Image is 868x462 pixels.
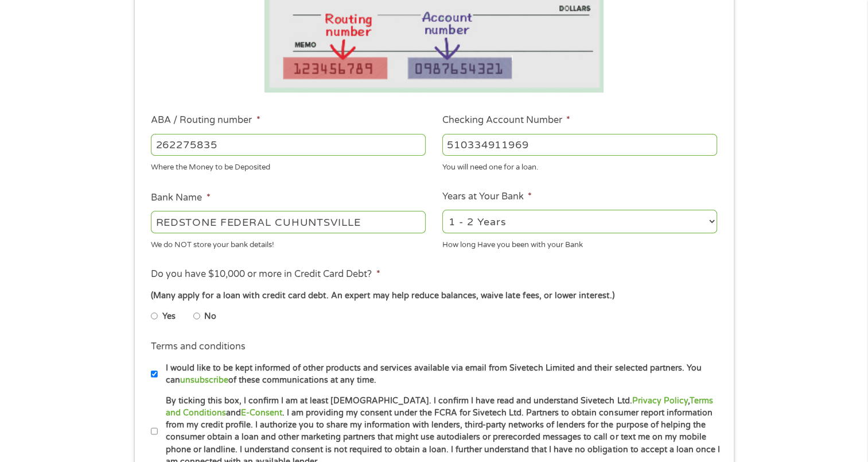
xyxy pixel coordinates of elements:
[442,235,717,251] div: How long Have you been with your Bank
[241,408,282,418] a: E-Consent
[166,396,713,418] a: Terms and Conditions
[151,341,246,353] label: Terms and conditions
[632,396,687,406] a: Privacy Policy
[151,134,426,156] input: 263177916
[158,362,721,387] label: I would like to be kept informed of other products and services available via email from Sivetech...
[151,290,717,302] div: (Many apply for a loan with credit card debt. An expert may help reduce balances, waive late fees...
[442,134,717,156] input: 345634636
[151,158,426,174] div: Where the Money to be Deposited
[151,192,210,204] label: Bank Name
[151,114,260,126] label: ABA / Routing number
[180,375,228,385] a: unsubscribe
[442,114,570,126] label: Checking Account Number
[151,268,380,280] label: Do you have $10,000 or more in Credit Card Debt?
[442,158,717,174] div: You will need one for a loan.
[151,235,426,251] div: We do NOT store your bank details!
[162,310,176,323] label: Yes
[204,310,216,323] label: No
[442,191,532,203] label: Years at Your Bank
